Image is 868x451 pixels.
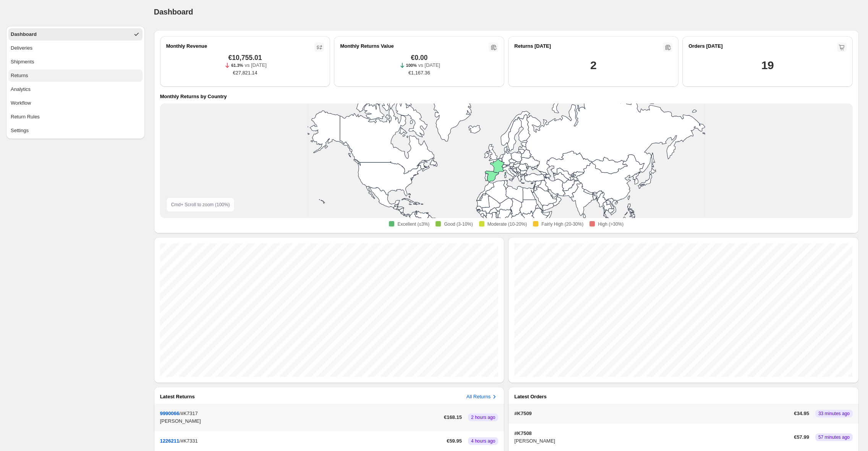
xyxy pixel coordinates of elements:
[8,97,143,109] button: Workflow
[418,61,440,69] p: vs [DATE]
[8,111,143,123] button: Return Rules
[160,410,441,425] div: /
[166,42,207,50] h2: Monthly Revenue
[11,99,31,107] span: Workflow
[794,433,809,441] span: €57.99
[154,8,193,16] span: Dashboard
[8,124,143,137] button: Settings
[761,58,774,73] h1: 19
[181,411,198,416] span: #K7317
[11,113,40,121] span: Return Rules
[471,414,495,420] span: 2 hours ago
[447,437,462,445] span: €59.95
[471,438,495,444] span: 4 hours ago
[8,56,143,68] button: Shipments
[397,221,429,227] span: Excellent (≤3%)
[181,438,198,444] span: #K7331
[514,410,791,417] p: #K7509
[228,54,262,61] span: €10,755.01
[8,70,143,82] button: Returns
[408,69,430,77] span: €1,167.36
[444,414,462,421] span: €168.15
[11,127,29,134] span: Settings
[11,44,32,52] span: Deliveries
[160,411,180,416] button: 9990066
[444,221,473,227] span: Good (3-10%)
[245,61,267,69] p: vs [DATE]
[340,42,394,50] h2: Monthly Returns Value
[160,393,195,401] h3: Latest Returns
[160,417,441,425] p: [PERSON_NAME]
[688,42,722,50] h2: Orders [DATE]
[406,63,417,68] span: 100%
[514,430,791,437] p: #K7508
[818,434,850,440] span: 57 minutes ago
[487,221,527,227] span: Moderate (10-20%)
[160,93,227,100] h4: Monthly Returns by Country
[11,72,28,79] span: Returns
[8,28,143,40] button: Dashboard
[166,197,235,212] div: Cmd + Scroll to zoom ( 100 %)
[11,31,37,38] span: Dashboard
[8,83,143,95] button: Analytics
[466,393,499,401] button: All Returns
[466,393,491,401] h3: All Returns
[514,42,551,50] h2: Returns [DATE]
[231,63,243,68] span: 61.3%
[160,437,444,445] div: /
[11,86,31,93] span: Analytics
[598,221,623,227] span: High (>30%)
[233,69,257,77] span: €27,821.14
[590,58,596,73] h1: 2
[514,437,791,445] p: [PERSON_NAME]
[11,58,34,66] span: Shipments
[541,221,583,227] span: Fairly High (20-30%)
[514,393,547,401] h3: Latest Orders
[794,410,809,417] span: €34.95
[818,411,850,417] span: 33 minutes ago
[160,438,180,444] button: 1226211
[8,42,143,54] button: Deliveries
[411,54,428,61] span: €0.00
